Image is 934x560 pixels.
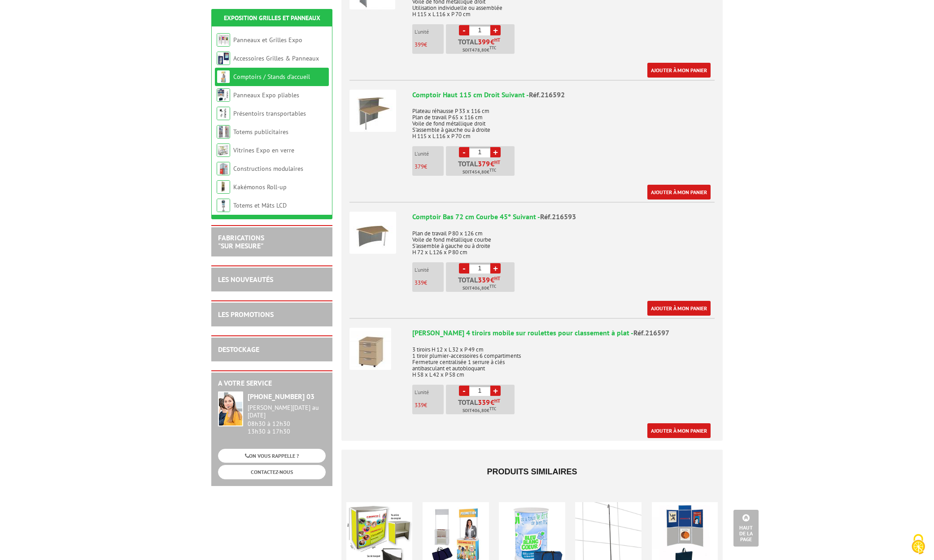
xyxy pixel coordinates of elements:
img: Panneaux Expo pliables [217,88,230,102]
img: Comptoir Haut 115 cm Droit Suivant [349,90,396,132]
span: 406,80 [472,285,487,292]
a: Exposition Grilles et Panneaux [224,14,320,22]
span: € [490,399,494,406]
span: 399 [415,41,424,48]
div: [PERSON_NAME] 4 tiroirs mobile sur roulettes pour classement à plat - [412,328,715,338]
img: Constructions modulaires [217,162,230,175]
span: Soit € [463,285,496,292]
sup: TTC [489,45,496,50]
a: ON VOUS RAPPELLE ? [218,449,326,463]
a: Ajouter à mon panier [647,301,711,316]
p: € [415,42,444,48]
p: Total [448,160,515,176]
img: widget-service.jpg [218,391,243,426]
a: + [490,147,501,157]
p: L'unité [415,389,444,395]
span: Soit € [463,407,496,414]
a: + [490,25,501,35]
a: LES NOUVEAUTÉS [218,275,273,284]
p: 3 tiroirs H 12 x L 32 x P 49 cm 1 tiroir plumier-accessoires 6 compartiments Fermeture centralisé... [412,340,715,378]
img: Comptoirs / Stands d'accueil [217,70,230,83]
span: 399 [478,38,490,45]
img: Accessoires Grilles & Panneaux [217,52,230,65]
img: Vitrines Expo en verre [217,143,230,157]
sup: TTC [489,406,496,411]
img: Panneaux et Grilles Expo [217,33,230,47]
p: Total [448,276,515,292]
p: € [415,402,444,408]
span: 339 [415,401,424,409]
a: LES PROMOTIONS [218,310,274,319]
span: 339 [478,399,490,406]
span: 478,80 [472,47,487,54]
div: Comptoir Haut 115 cm Droit Suivant - [412,90,715,100]
span: 379 [415,163,424,170]
span: 406,80 [472,407,487,414]
span: Soit € [463,47,496,54]
span: 339 [415,279,424,287]
img: Caisson 4 tiroirs mobile sur roulettes pour classement à plat [349,328,391,370]
a: - [459,147,469,157]
a: Panneaux et Grilles Expo [233,36,302,44]
a: - [459,263,469,273]
a: - [459,25,469,35]
a: Vitrines Expo en verre [233,146,294,154]
a: + [490,386,501,396]
p: Total [448,399,515,414]
a: - [459,386,469,396]
img: Kakémonos Roll-up [217,180,230,194]
span: 339 [478,276,490,283]
p: Plateau réhausse P 33 x 116 cm Plan de travail P 65 x 116 cm Voile de fond métallique droit S'ass... [412,102,715,139]
a: Présentoirs transportables [233,109,306,117]
a: + [490,263,501,273]
span: Produits similaires [487,467,577,476]
sup: HT [494,398,500,404]
a: Comptoirs / Stands d'accueil [233,73,310,81]
a: Kakémonos Roll-up [233,183,287,191]
button: Cookies (fenêtre modale) [903,530,934,560]
p: Total [448,38,515,54]
div: Comptoir Bas 72 cm Courbe 45° Suivant - [412,212,715,222]
img: Présentoirs transportables [217,107,230,120]
a: Accessoires Grilles & Panneaux [233,54,319,62]
sup: HT [494,159,500,165]
a: Ajouter à mon panier [647,423,711,438]
span: Soit € [463,169,496,176]
img: Cookies (fenêtre modale) [907,533,930,556]
a: Haut de la page [733,510,759,547]
img: Comptoir Bas 72 cm Courbe 45° Suivant [349,212,396,254]
p: € [415,280,444,286]
p: Plan de travail P 80 x 126 cm Voile de fond métallique courbe S'assemble à gauche ou à droite H 7... [412,224,715,256]
a: Totems et Mâts LCD [233,201,287,209]
a: Panneaux Expo pliables [233,91,299,99]
p: L'unité [415,29,444,35]
span: 379 [478,160,490,167]
p: L'unité [415,267,444,273]
p: L'unité [415,151,444,157]
strong: [PHONE_NUMBER] 03 [248,392,314,401]
a: Ajouter à mon panier [647,185,711,200]
span: € [490,38,494,45]
img: Totems publicitaires [217,125,230,139]
img: Totems et Mâts LCD [217,199,230,212]
a: Constructions modulaires [233,165,303,173]
div: 08h30 à 12h30 13h30 à 17h30 [248,404,326,435]
a: Ajouter à mon panier [647,63,711,78]
span: 454,80 [472,169,487,176]
span: Réf.216593 [540,212,576,221]
div: [PERSON_NAME][DATE] au [DATE] [248,404,326,419]
span: € [490,276,494,283]
a: FABRICATIONS"Sur Mesure" [218,233,264,250]
span: € [490,160,494,167]
span: Réf.216597 [633,328,669,337]
sup: HT [494,275,500,282]
p: € [415,164,444,170]
sup: TTC [489,168,496,173]
a: DESTOCKAGE [218,345,259,354]
span: Réf.216592 [529,90,565,99]
a: CONTACTEZ-NOUS [218,465,326,479]
sup: HT [494,37,500,43]
a: Totems publicitaires [233,128,288,136]
sup: TTC [489,284,496,289]
h2: A votre service [218,379,326,387]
